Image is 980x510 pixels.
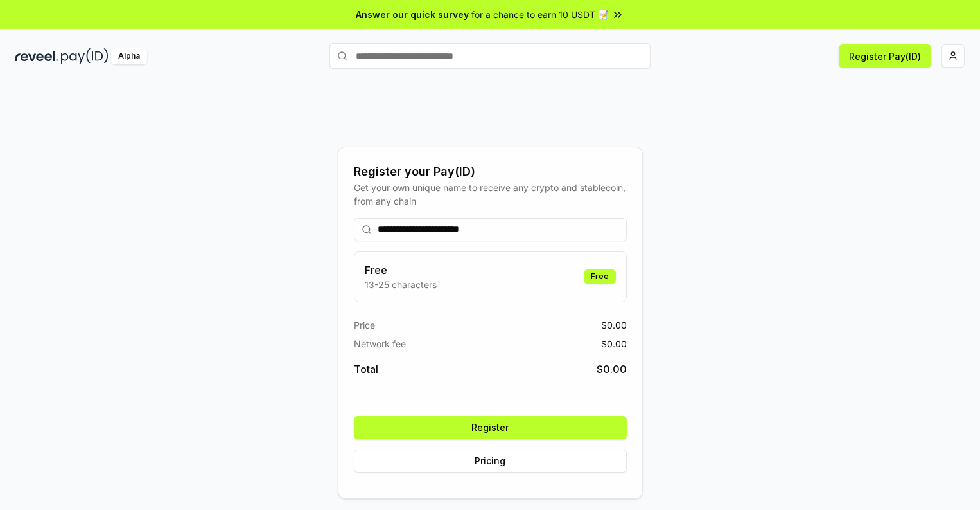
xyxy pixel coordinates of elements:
[597,361,627,377] span: $ 0.00
[354,318,375,332] span: Price
[354,163,627,181] div: Register your Pay(ID)
[356,8,469,21] span: Answer our quick survey
[365,262,437,278] h3: Free
[601,337,627,351] span: $ 0.00
[584,269,616,284] div: Free
[354,361,378,377] span: Total
[354,337,406,351] span: Network fee
[354,450,627,473] button: Pricing
[601,318,627,332] span: $ 0.00
[354,181,627,208] div: Get your own unique name to receive any crypto and stablecoin, from any chain
[354,416,627,439] button: Register
[471,8,609,21] span: for a chance to earn 10 USDT 📝
[365,278,437,291] p: 13-25 characters
[111,48,147,64] div: Alpha
[839,44,931,68] button: Register Pay(ID)
[61,48,109,64] img: pay_id
[15,48,58,64] img: reveel_dark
